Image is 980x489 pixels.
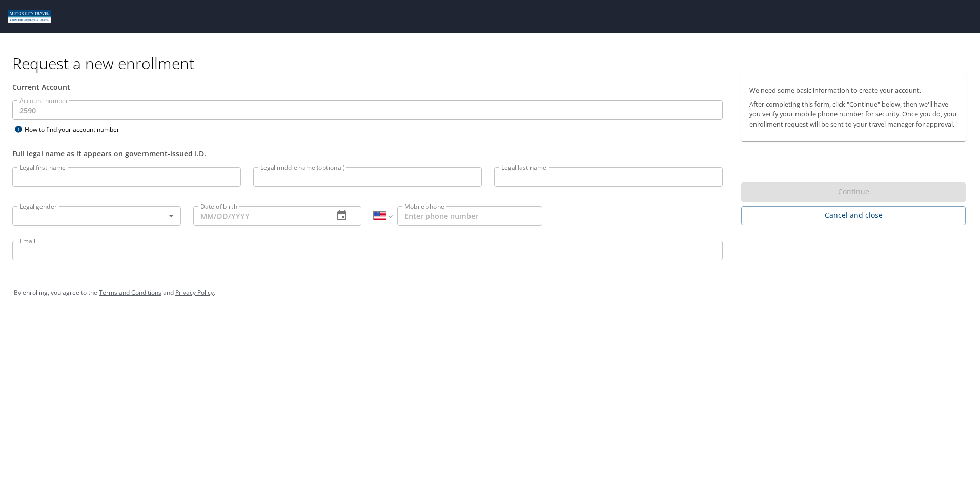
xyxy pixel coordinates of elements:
[99,288,161,297] a: Terms and Conditions
[749,86,957,95] p: We need some basic information to create your account.
[193,206,326,226] input: MM/DD/YYYY
[12,81,723,92] div: Current Account
[12,123,140,136] div: How to find your account number
[8,10,51,23] img: Motor City logo
[749,99,957,129] p: After completing this form, click "Continue" below, then we'll have you verify your mobile phone ...
[175,288,214,297] a: Privacy Policy
[12,53,974,73] h1: Request a new enrollment
[12,206,181,226] div: ​
[749,209,957,222] span: Cancel and close
[397,206,542,226] input: Enter phone number
[14,280,966,305] div: By enrolling, you agree to the and .
[12,148,723,159] div: Full legal name as it appears on government-issued I.D.
[741,206,966,225] button: Cancel and close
